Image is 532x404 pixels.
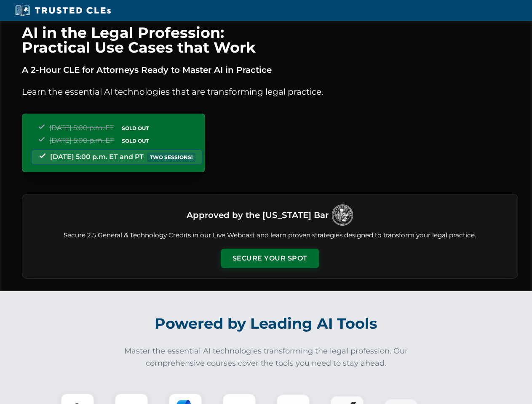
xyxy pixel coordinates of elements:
p: Master the essential AI technologies transforming the legal profession. Our comprehensive courses... [119,345,414,369]
h1: AI in the Legal Profession: Practical Use Cases that Work [22,25,518,55]
h3: Approved by the [US_STATE] Bar [187,207,329,223]
p: Learn the essential AI technologies that are transforming legal practice. [22,85,518,98]
img: Trusted CLEs [13,4,113,17]
img: Logo [332,205,353,226]
p: Secure 2.5 General & Technology Credits in our Live Webcast and learn proven strategies designed ... [32,231,508,240]
span: [DATE] 5:00 p.m. ET [49,136,114,144]
span: SOLD OUT [119,124,152,133]
button: Secure Your Spot [221,249,319,268]
p: A 2-Hour CLE for Attorneys Ready to Master AI in Practice [22,63,518,77]
span: SOLD OUT [119,136,152,145]
span: [DATE] 5:00 p.m. ET [49,124,114,132]
h2: Powered by Leading AI Tools [33,309,500,338]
